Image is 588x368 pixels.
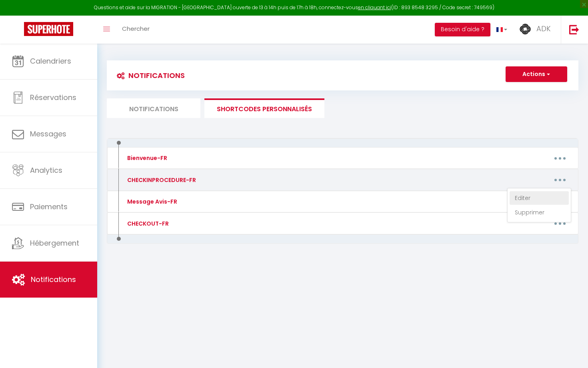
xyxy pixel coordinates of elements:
[30,92,76,102] span: Réservations
[30,56,71,66] span: Calendriers
[510,191,569,205] a: Editer
[569,24,579,34] img: logout
[30,202,68,212] span: Paiements
[125,176,196,184] div: CHECKINPROCEDURE-FR
[24,22,73,36] img: Super Booking
[30,165,62,175] span: Analytics
[506,66,567,82] button: Actions
[30,238,79,248] span: Hébergement
[536,24,551,34] span: ADK
[30,129,66,139] span: Messages
[122,24,150,33] span: Chercher
[510,206,569,219] a: Supprimer
[513,16,561,44] a: ... ADK
[519,23,531,35] img: ...
[107,98,200,118] li: Notifications
[6,3,30,27] button: Open LiveChat chat widget
[358,4,391,11] a: en cliquant ici
[31,274,76,284] span: Notifications
[113,66,185,84] h3: Notifications
[125,219,169,228] div: CHECKOUT-FR
[125,154,167,162] div: Bienvenue-FR
[204,98,324,118] li: SHORTCODES PERSONNALISÉS
[125,197,177,206] div: Message Avis-FR
[116,16,156,44] a: Chercher
[435,23,490,36] button: Besoin d'aide ?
